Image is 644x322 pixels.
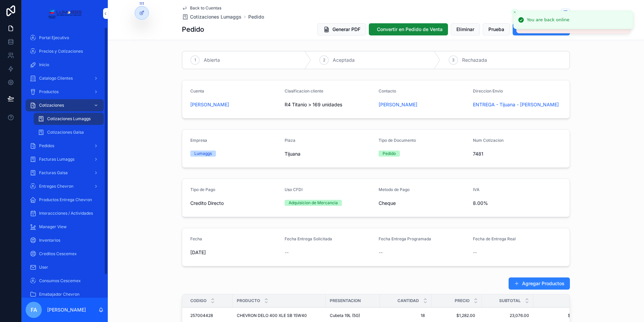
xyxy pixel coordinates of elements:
[39,62,49,68] span: Inicio
[473,236,516,241] span: Fecha de Entrega Real
[317,23,366,35] button: Generar PDF
[384,310,427,321] a: 18
[39,76,73,81] span: Catalogo Clientes
[190,313,229,318] a: 257004428
[248,14,264,20] a: Pedido
[333,57,355,63] span: Aceptada
[26,45,104,57] a: Precios y Cotizaciones
[436,310,478,321] a: $1,282.00
[182,14,241,20] a: Cotizaciones Lumaggs
[39,89,59,95] span: Productos
[488,26,504,33] span: Prueba
[26,248,104,260] a: Creditos Cescemex
[39,170,68,176] span: Facturas Galsa
[39,49,83,54] span: Precios y Cotizaciones
[509,277,570,290] button: Agregar Productos
[383,151,396,157] div: Pedido
[452,57,454,63] span: 3
[26,99,104,111] a: Cotizaciones
[26,207,104,219] a: Interaccciones / Actividades
[26,288,104,300] a: Emabajador Chevron
[26,140,104,152] a: Pedidos
[194,57,196,63] span: 1
[237,298,260,303] span: Producto
[473,138,504,143] span: Num Cotizacion
[182,5,221,11] a: Back to Cuentas
[473,187,480,192] span: IVA
[39,35,69,41] span: Portal Ejecutivo
[47,306,86,313] p: [PERSON_NAME]
[533,313,590,318] a: $24,922.08
[483,23,510,35] button: Prueba
[379,101,417,108] a: [PERSON_NAME]
[26,59,104,71] a: Inicio
[31,306,37,314] span: FA
[330,313,376,318] a: Cubeta 19L (5G)
[379,236,431,241] span: Fecha Entrega Programada
[397,298,419,303] span: Cantidad
[26,180,104,192] a: Entregas Chevron
[34,126,104,138] a: Cotizaciones Galsa
[26,221,104,233] a: Manager View
[285,249,289,256] span: --
[26,194,104,206] a: Productos Entrega Chevron
[34,113,104,125] a: Cotizaciones Lumaggs
[39,211,93,216] span: Interaccciones / Actividades
[369,23,448,35] button: Convertir en Pedido de Venta
[39,292,79,297] span: Emabajador Chevron
[379,187,410,192] span: Metodo de Pago
[330,298,361,303] span: Presentacion
[190,14,241,20] span: Cotizaciones Lumaggs
[39,265,48,270] span: User
[26,86,104,98] a: Productos
[379,88,396,93] span: Contacto
[190,236,202,241] span: Fecha
[473,101,559,108] a: ENTREGA - Tijuana - [PERSON_NAME]
[330,313,360,318] span: Cubeta 19L (5G)
[190,88,204,93] span: Cuenta
[473,88,503,93] span: Direccion Envio
[26,72,104,84] a: Catalogo Clientes
[285,138,295,143] span: Plaza
[237,313,307,318] span: CHEVRON DELO 400 XLE SB 15W40
[511,9,518,16] button: Close toast
[47,116,91,122] span: Cotizaciones Lumaggs
[26,275,104,287] a: Consumos Cescemex
[194,151,212,157] div: Lumaggs
[379,249,383,256] span: --
[39,197,92,203] span: Productos Entrega Chevron
[456,26,474,33] span: Eliminar
[332,26,360,33] span: Generar PDF
[473,249,477,256] span: --
[438,313,475,318] span: $1,282.00
[26,167,104,179] a: Facturas Galsa
[473,200,562,207] span: 8.00%
[190,313,213,318] span: 257004428
[39,157,74,162] span: Facturas Lumaggs
[182,25,204,34] h1: Pedido
[289,200,338,206] div: Adquisicion de Mercancia
[22,27,108,298] div: scrollable content
[39,278,81,284] span: Consumos Cescemex
[26,153,104,165] a: Facturas Lumaggs
[527,17,569,23] div: You are back online
[39,251,77,257] span: Creditos Cescemex
[190,200,224,207] span: Credito Directo
[486,313,529,318] a: 23,076.00
[285,236,332,241] span: Fecha Entrega Solicitada
[387,313,425,318] span: 18
[190,138,207,143] span: Empresa
[26,234,104,246] a: Inventarios
[190,5,221,11] span: Back to Cuentas
[513,23,570,35] button: Editar Cotizacion
[190,187,215,192] span: Tipo de Pago
[39,103,64,108] span: Cotizaciones
[190,101,229,108] a: [PERSON_NAME]
[190,249,279,256] span: [DATE]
